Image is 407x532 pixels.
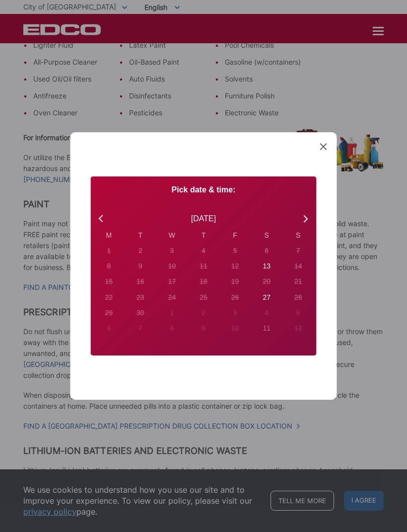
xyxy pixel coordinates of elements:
[107,261,111,271] div: 8
[136,292,144,303] div: 23
[200,276,207,287] div: 18
[170,323,174,334] div: 8
[107,246,111,256] div: 1
[138,246,142,256] div: 2
[202,323,205,334] div: 9
[282,230,314,241] div: S
[170,308,174,318] div: 1
[200,292,207,303] div: 25
[136,308,144,318] div: 30
[168,292,176,303] div: 24
[136,276,144,287] div: 16
[93,230,125,241] div: M
[138,261,142,271] div: 9
[105,292,113,303] div: 22
[91,184,317,195] p: Pick date & time:
[168,276,176,287] div: 17
[200,261,207,271] div: 11
[202,246,205,256] div: 4
[125,230,156,241] div: T
[191,213,216,225] div: [DATE]
[188,230,219,241] div: T
[168,261,176,271] div: 10
[107,323,111,334] div: 6
[170,246,174,256] div: 3
[138,323,142,334] div: 7
[219,230,251,241] div: F
[105,276,113,287] div: 15
[202,308,205,318] div: 2
[105,308,113,318] div: 29
[251,230,282,241] div: S
[156,230,188,241] div: W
